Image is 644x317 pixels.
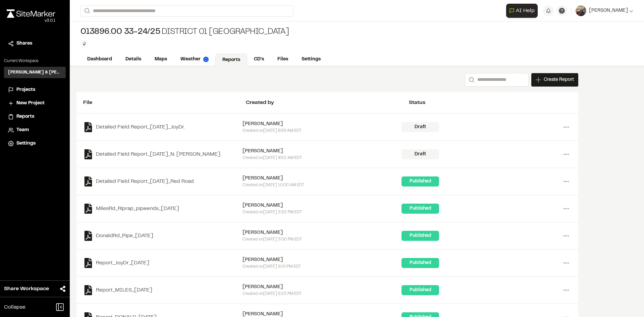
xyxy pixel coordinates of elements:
div: Draft [401,122,439,132]
span: Team [16,126,29,134]
button: Search [465,73,477,87]
div: [PERSON_NAME] [243,202,402,209]
a: Reports [215,54,247,66]
a: Settings [295,53,327,66]
a: Reports [8,113,62,120]
div: Created on [DATE] 8:59 AM EDT [243,128,402,134]
a: New Project [8,100,62,107]
div: Published [401,285,439,295]
div: Created on [DATE] 9:10 PM EDT [243,264,402,270]
a: CD's [247,53,271,66]
div: District 01 [GEOGRAPHIC_DATA] [80,27,289,38]
a: Weather [174,53,215,66]
div: File [83,99,246,107]
span: 013896.00 33-24/25 [80,27,160,38]
div: Status [409,99,572,107]
div: Open AI Assistant [506,4,540,18]
span: Settings [16,140,36,147]
div: Created on [DATE] 6:23 PM EDT [243,291,402,297]
div: Published [401,231,439,241]
span: AI Help [516,7,535,15]
span: Create Report [544,76,574,84]
a: Projects [8,86,62,94]
button: Open AI Assistant [506,4,538,18]
div: Oh geez...please don't... [7,18,55,24]
span: Share Workspace [4,285,49,293]
div: Created on [DATE] 3:52 PM EDT [243,209,402,215]
button: Edit Tags [80,40,88,48]
button: Search [80,5,93,16]
a: Shares [8,40,62,47]
div: Published [401,204,439,214]
span: Reports [16,113,34,120]
a: Dashboard [80,53,119,66]
p: Current Workspace [4,58,66,64]
div: [PERSON_NAME] [243,148,402,155]
img: User [576,5,586,16]
div: [PERSON_NAME] [243,256,402,264]
img: precipai.png [203,57,209,62]
div: Created on [DATE] 3:00 PM EDT [243,236,402,243]
a: Settings [8,140,62,147]
a: Report_MILES_[DATE] [83,285,243,295]
div: Draft [401,149,439,159]
span: [PERSON_NAME] [589,7,628,14]
div: Published [401,258,439,268]
a: Detailed Field Report_[DATE]_N. [PERSON_NAME] [83,149,243,159]
a: Detailed Field Report_[DATE]_Red Road [83,176,243,187]
a: Maps [148,53,174,66]
a: MilesRd_Riprap_pipeends_[DATE] [83,204,243,214]
a: Detailed Field Report_[DATE]_JoyDr. [83,122,243,132]
a: Report_JoyDr_[DATE] [83,258,243,268]
div: Created on [DATE] 8:52 AM EDT [243,155,402,161]
div: [PERSON_NAME] [243,120,402,128]
div: [PERSON_NAME] [243,229,402,236]
span: Shares [16,40,32,47]
a: Team [8,126,62,134]
h3: [PERSON_NAME] & [PERSON_NAME] Inc. [8,69,62,75]
a: DonaldRd_Pipe_[DATE] [83,231,243,241]
div: Published [401,176,439,187]
span: Collapse [4,303,25,311]
a: Files [271,53,295,66]
span: Projects [16,86,35,94]
a: Details [119,53,148,66]
div: [PERSON_NAME] [243,283,402,291]
span: New Project [16,100,45,107]
div: Created on [DATE] 10:00 AM EDT [243,182,402,188]
button: [PERSON_NAME] [576,5,633,16]
img: rebrand.png [7,9,55,18]
div: Created by [246,99,409,107]
div: [PERSON_NAME] [243,175,402,182]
